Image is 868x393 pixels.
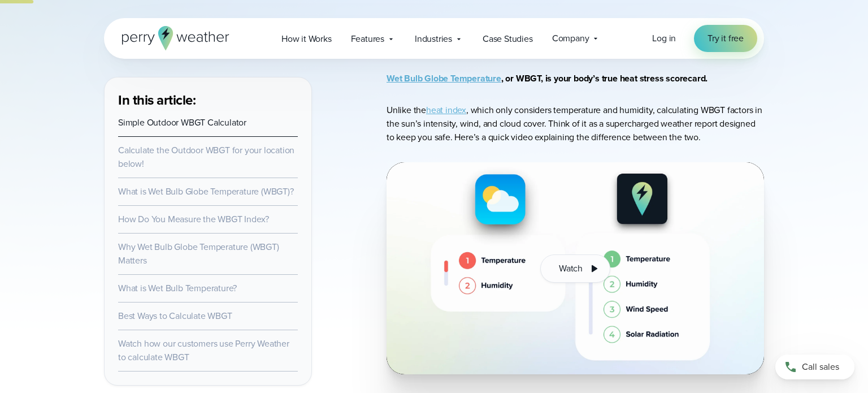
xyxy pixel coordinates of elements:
a: Simple Outdoor WBGT Calculator [118,116,246,129]
span: Industries [415,32,452,46]
p: Unlike the , which only considers temperature and humidity, calculating WBGT factors in the sun’s... [387,103,764,144]
a: How it Works [272,27,341,50]
a: Calculate the Outdoor WBGT for your location below! [118,144,294,170]
span: Call sales [802,360,839,374]
a: Why Wet Bulb Globe Temperature (WBGT) Matters [118,240,279,267]
a: Wet Bulb Globe Temperature [387,72,501,85]
a: Watch how our customers use Perry Weather to calculate WBGT [118,337,289,364]
span: Try it free [708,32,744,45]
span: Company [552,32,589,45]
a: How Do You Measure the WBGT Index? [118,213,269,226]
a: Best Ways to Calculate WBGT [118,309,232,322]
a: Log in [652,32,676,45]
a: Call sales [775,355,854,379]
span: Log in [652,32,676,45]
a: Case Studies [473,27,542,50]
a: What is Wet Bulb Globe Temperature (WBGT)? [118,185,294,198]
button: Watch [540,254,610,283]
span: Case Studies [483,32,533,46]
a: Try it free [694,25,757,52]
span: How it Works [281,32,332,46]
h3: In this article: [118,91,298,109]
a: heat index [426,103,466,116]
span: Watch [559,262,583,275]
a: What is Wet Bulb Temperature? [118,282,237,295]
strong: , or WBGT, is your body’s true heat stress scorecard. [387,72,708,85]
span: Features [351,32,384,46]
